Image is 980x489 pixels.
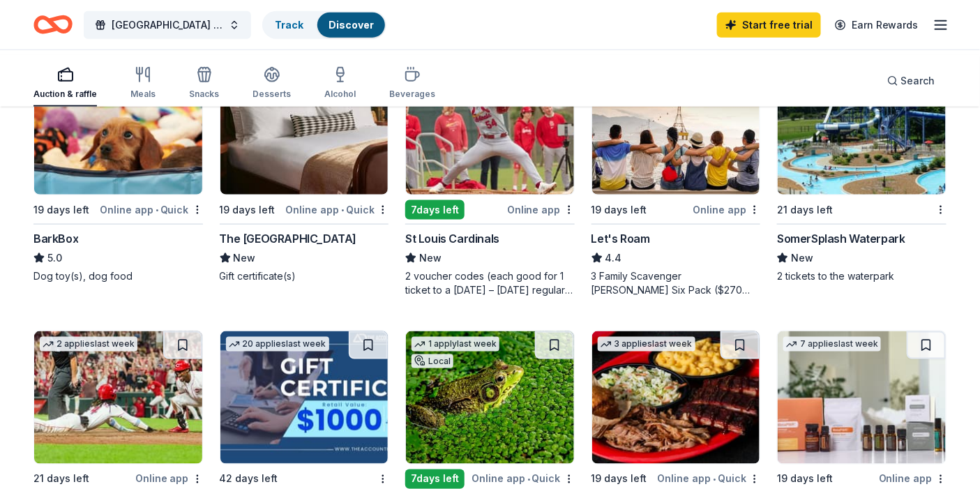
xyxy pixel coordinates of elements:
span: • [713,474,716,485]
div: Alcohol [324,89,356,100]
img: Image for The Accounting Doctor [220,331,389,464]
div: St Louis Cardinals [405,230,499,247]
div: Let's Roam [591,230,650,247]
div: 7 applies last week [783,337,881,352]
div: Beverages [389,89,435,100]
span: New [234,250,256,266]
button: Meals [130,61,156,107]
span: New [419,250,442,266]
span: 4.4 [605,250,622,266]
div: Online app Quick [657,470,760,488]
div: Auction & raffle [33,89,97,100]
div: Online app Quick [285,201,389,218]
div: Desserts [252,89,291,100]
div: Gift certificate(s) [220,269,389,283]
div: 3 applies last week [598,337,695,352]
div: 42 days left [220,471,278,488]
img: Image for Sonny's BBQ [592,331,760,464]
span: New [791,250,813,266]
div: 7 days left [405,469,465,489]
div: 1 apply last week [412,337,499,352]
div: Online app [507,201,575,218]
div: Online app [693,201,760,218]
img: Image for Cincinnati Nature Center [406,331,574,464]
img: Image for Let's Roam [592,62,760,195]
img: Image for St Louis Cardinals [406,62,574,195]
div: 20 applies last week [226,337,329,352]
span: Search [901,73,935,89]
img: Image for SomerSplash Waterpark [778,62,946,195]
div: 19 days left [591,202,647,218]
div: 19 days left [220,202,276,218]
div: 2 tickets to the waterpark [777,269,947,283]
div: 19 days left [591,471,647,488]
div: 2 voucher codes (each good for 1 ticket to a [DATE] – [DATE] regular season Cardinals game) [405,269,575,297]
button: Desserts [252,61,291,107]
div: Snacks [189,89,219,100]
div: Online app [879,470,947,488]
div: BarkBox [33,230,78,247]
div: Meals [130,89,156,100]
button: [GEOGRAPHIC_DATA] Fall Festival [84,11,251,39]
a: Earn Rewards [827,13,927,38]
button: Beverages [389,61,435,107]
span: 5.0 [47,250,62,266]
div: 2 applies last week [40,337,137,352]
div: Dog toy(s), dog food [33,269,203,283]
a: Image for SomerSplash WaterparkLocal21 days leftSomerSplash WaterparkNew2 tickets to the waterpark [777,61,947,283]
div: 21 days left [777,202,833,218]
a: Track [275,19,303,31]
div: 7 days left [405,200,465,220]
div: The [GEOGRAPHIC_DATA] [220,230,357,247]
div: 21 days left [33,471,89,488]
img: Image for The Manchester Hotel [220,62,389,195]
a: Image for Let's Roam1 applylast week19 days leftOnline appLet's Roam4.43 Family Scavenger [PERSON... [591,61,761,297]
button: Auction & raffle [33,61,97,107]
img: Image for Cincinnati Reds [34,331,202,464]
a: Discover [329,19,374,31]
img: Image for BarkBox [34,62,202,195]
span: • [527,474,530,485]
img: Image for doTERRA [778,331,946,464]
button: Alcohol [324,61,356,107]
div: 19 days left [33,202,89,218]
a: Image for St Louis Cardinals1 applylast week7days leftOnline appSt Louis CardinalsNew2 voucher co... [405,61,575,297]
a: Image for The Manchester Hotel1 applylast weekLocal19 days leftOnline app•QuickThe [GEOGRAPHIC_DA... [220,61,389,283]
div: Online app Quick [100,201,203,218]
div: Online app [135,470,203,488]
div: Online app Quick [472,470,575,488]
div: SomerSplash Waterpark [777,230,905,247]
span: • [156,204,158,216]
div: Local [412,354,453,368]
button: Snacks [189,61,219,107]
a: Start free trial [717,13,821,38]
span: [GEOGRAPHIC_DATA] Fall Festival [112,17,223,33]
div: 3 Family Scavenger [PERSON_NAME] Six Pack ($270 Value), 2 Date Night Scavenger [PERSON_NAME] Two ... [591,269,761,297]
span: • [341,204,344,216]
button: TrackDiscover [262,11,386,39]
a: Home [33,8,73,41]
a: Image for BarkBoxTop rated14 applieslast week19 days leftOnline app•QuickBarkBox5.0Dog toy(s), do... [33,61,203,283]
div: 19 days left [777,471,833,488]
button: Search [876,67,947,95]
